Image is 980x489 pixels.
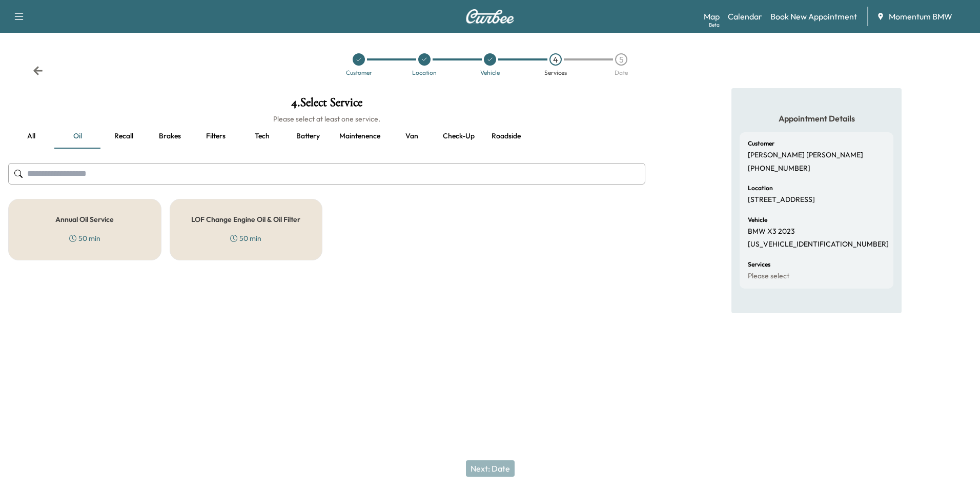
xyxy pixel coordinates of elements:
[748,140,774,147] h6: Customer
[889,10,952,23] span: Momentum BMW
[69,233,100,243] div: 50 min
[748,240,889,249] p: [US_VEHICLE_IDENTIFICATION_NUMBER]
[704,10,720,23] a: MapBeta
[483,124,529,149] button: Roadside
[709,21,720,29] div: Beta
[191,216,300,223] h5: LOF Change Engine Oil & Oil Filter
[8,114,645,124] h6: Please select at least one service.
[8,124,54,149] button: all
[8,96,645,114] h1: 4 . Select Service
[748,272,789,281] p: Please select
[230,233,261,243] div: 50 min
[346,70,372,76] div: Customer
[728,10,762,23] a: Calendar
[615,70,628,76] div: Date
[389,124,435,149] button: Van
[412,70,437,76] div: Location
[615,53,627,66] div: 5
[748,227,795,236] p: BMW X3 2023
[435,124,483,149] button: Check-up
[770,10,857,23] a: Book New Appointment
[549,53,562,66] div: 4
[748,151,863,160] p: [PERSON_NAME] [PERSON_NAME]
[55,216,114,223] h5: Annual Oil Service
[748,164,810,173] p: [PHONE_NUMBER]
[480,70,500,76] div: Vehicle
[54,124,100,149] button: Oil
[740,113,893,124] h5: Appointment Details
[193,124,239,149] button: Filters
[8,124,645,149] div: basic tabs example
[748,195,815,205] p: [STREET_ADDRESS]
[147,124,193,149] button: Brakes
[239,124,285,149] button: Tech
[100,124,147,149] button: Recall
[748,217,767,223] h6: Vehicle
[33,66,43,76] div: Back
[465,9,515,24] img: Curbee Logo
[331,124,389,149] button: Maintenence
[544,70,567,76] div: Services
[748,185,773,191] h6: Location
[285,124,331,149] button: Battery
[748,261,770,268] h6: Services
